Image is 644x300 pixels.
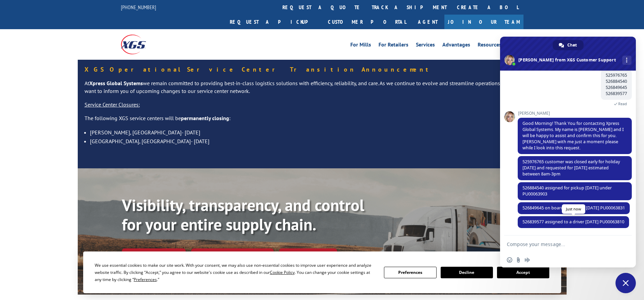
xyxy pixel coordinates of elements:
span: Chat [567,40,577,50]
span: Send a file [516,257,521,263]
a: [PHONE_NUMBER] [121,4,156,11]
span: Audio message [525,257,530,263]
div: Cookie Consent Prompt [83,251,561,293]
a: Agent [411,15,444,29]
b: Visibility, transparency, and control for your entire supply chain. [122,194,364,235]
li: [PERSON_NAME], [GEOGRAPHIC_DATA]- [DATE] [90,128,560,137]
button: Preferences [384,267,436,278]
button: Decline [441,267,493,278]
button: Accept [497,267,549,278]
a: Chat [553,40,584,50]
p: At we remain committed to providing best-in-class logistics solutions with efficiency, reliabilit... [85,79,560,101]
a: Customer Portal [323,15,411,29]
span: 525976765 customer was closed early for holiday [DATE] and requested for [DATE] estimated between... [522,159,620,177]
span: Read [618,101,627,106]
a: Services [416,42,435,50]
a: Calculate transit time [191,248,274,263]
h5: XGS Operational Service Center Transition Announcement [85,67,560,73]
a: XGS ASSISTANT [279,248,337,263]
textarea: Compose your message... [507,236,615,252]
a: For Mills [350,42,371,50]
span: [PERSON_NAME] [518,111,632,116]
span: Insert an emoji [507,257,512,263]
a: Track shipment [122,248,186,263]
p: The following XGS service centers will be : [85,114,560,128]
strong: Xpress Global Systems [89,80,143,87]
span: 526849645 on board for pickup [DATE] PU00063831 [522,205,625,211]
a: Close chat [615,273,636,293]
span: Cookie Policy [270,269,295,275]
span: 526884540 assigned for pickup [DATE] under PU00063903 [522,185,612,197]
div: We use essential cookies to make our site work. With your consent, we may also use non-essential ... [95,262,376,283]
span: Good Morning! Thank You for contacting Xpress Global Systems. My name is [PERSON_NAME] and I will... [522,120,624,151]
a: Request a pickup [225,15,323,29]
span: Preferences [134,277,157,282]
a: For Retailers [379,42,408,50]
a: Advantages [442,42,470,50]
li: [GEOGRAPHIC_DATA], [GEOGRAPHIC_DATA]- [DATE] [90,137,560,146]
a: Join Our Team [444,15,523,29]
span: 525976765 526884540 526849645 526839577 [606,72,627,96]
strong: permanently closing [181,115,229,121]
a: Resources [478,42,501,50]
span: 526839577 assigned to a driver [DATE] PU00063810 [522,219,624,225]
u: Service Center Closures: [85,101,140,108]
